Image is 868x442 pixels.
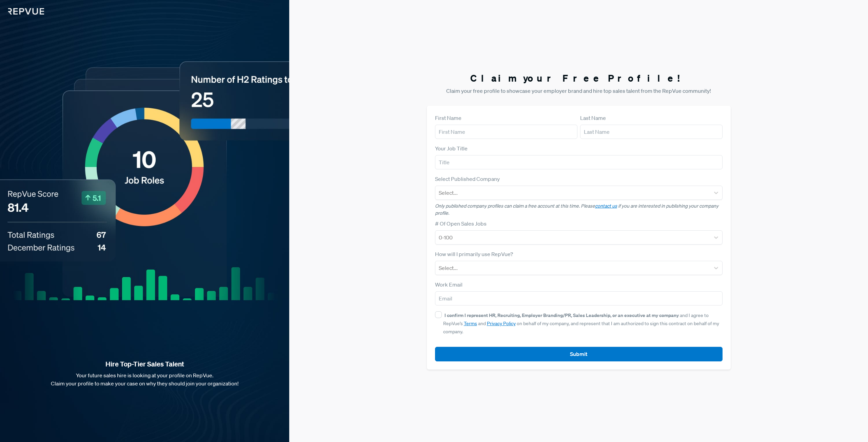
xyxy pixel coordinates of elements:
p: Your future sales hire is looking at your profile on RepVue. Claim your profile to make your case... [11,371,278,387]
label: How will I primarily use RepVue? [435,250,513,258]
input: Email [435,291,723,306]
a: contact us [595,203,617,209]
input: Last Name [580,125,723,139]
a: Terms [464,320,477,327]
label: # Of Open Sales Jobs [435,219,487,228]
strong: I confirm I represent HR, Recruiting, Employer Branding/PR, Sales Leadership, or an executive at ... [445,312,679,318]
a: Privacy Policy [487,320,516,327]
input: First Name [435,125,577,139]
p: Only published company profiles can claim a free account at this time. Please if you are interest... [435,203,723,217]
label: Your Job Title [435,144,468,152]
button: Submit [435,347,723,361]
input: Title [435,155,723,169]
p: Claim your free profile to showcase your employer brand and hire top sales talent from the RepVue... [427,87,731,95]
h3: Claim your Free Profile! [427,72,731,84]
label: First Name [435,114,461,122]
label: Select Published Company [435,175,500,183]
strong: Hire Top-Tier Sales Talent [11,360,278,369]
span: and I agree to RepVue’s and on behalf of my company, and represent that I am authorized to sign t... [443,312,719,335]
label: Work Email [435,280,462,289]
label: Last Name [580,114,606,122]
